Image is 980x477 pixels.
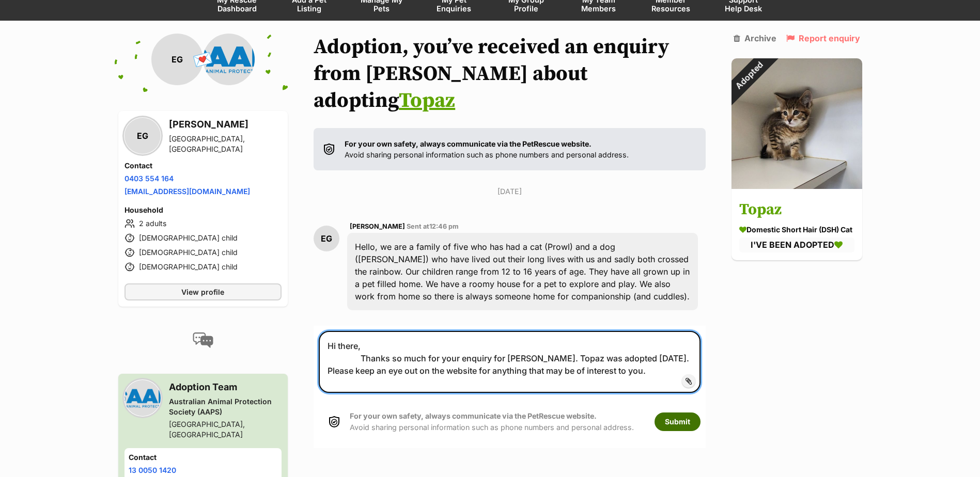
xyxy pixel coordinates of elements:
[786,34,860,43] a: Report enquiry
[407,222,459,230] span: Sent at
[169,419,282,440] div: [GEOGRAPHIC_DATA], [GEOGRAPHIC_DATA]
[129,466,176,474] a: 13 0050 1420
[350,411,597,420] strong: For your own safety, always communicate via the PetRescue website.
[125,283,282,300] a: View profile
[732,191,862,260] a: Topaz Domestic Short Hair (DSH) Cat I'VE BEEN ADOPTED
[350,222,405,230] span: [PERSON_NAME]
[732,181,862,191] a: Adopted
[399,88,455,114] a: Topaz
[193,332,213,348] img: conversation-icon-4a6f8262b818ee0b60e3300018af0b2d0b884aa5de6e9bcb8d3d4eeb1a70a7c4.svg
[125,118,161,154] div: EG
[734,34,776,43] a: Archive
[151,34,203,85] div: EG
[125,217,282,230] li: 2 adults
[125,205,282,215] h4: Household
[429,222,459,230] span: 12:46 pm
[732,58,862,189] img: Topaz
[181,287,224,297] span: View profile
[314,226,339,251] div: EG
[129,452,278,463] h4: Contact
[125,246,282,259] li: [DEMOGRAPHIC_DATA] child
[125,187,250,196] a: [EMAIL_ADDRESS][DOMAIN_NAME]
[718,45,780,106] div: Adopted
[125,232,282,244] li: [DEMOGRAPHIC_DATA] child
[739,199,854,222] h3: Topaz
[314,186,705,197] p: [DATE]
[314,34,705,114] h1: Adoption, you’ve received an enquiry from [PERSON_NAME] about adopting
[191,49,214,71] span: 💌
[203,34,255,85] img: Australian Animal Protection Society (AAPS) profile pic
[169,396,282,417] div: Australian Animal Protection Society (AAPS)
[655,412,701,431] button: Submit
[345,139,592,148] strong: For your own safety, always communicate via the PetRescue website.
[169,134,282,154] div: [GEOGRAPHIC_DATA], [GEOGRAPHIC_DATA]
[169,117,282,132] h3: [PERSON_NAME]
[345,138,629,161] p: Avoid sharing personal information such as phone numbers and personal address.
[125,161,282,171] h4: Contact
[125,380,161,416] img: Australian Animal Protection Society (AAPS) profile pic
[169,380,282,394] h3: Adoption Team
[739,238,854,252] div: I'VE BEEN ADOPTED
[350,410,634,433] p: Avoid sharing personal information such as phone numbers and personal address.
[739,225,854,235] div: Domestic Short Hair (DSH) Cat
[125,261,282,273] li: [DEMOGRAPHIC_DATA] child
[125,174,174,183] a: 0403 554 164
[347,233,697,310] div: Hello, we are a family of five who has had a cat (Prowl) and a dog ([PERSON_NAME]) who have lived...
